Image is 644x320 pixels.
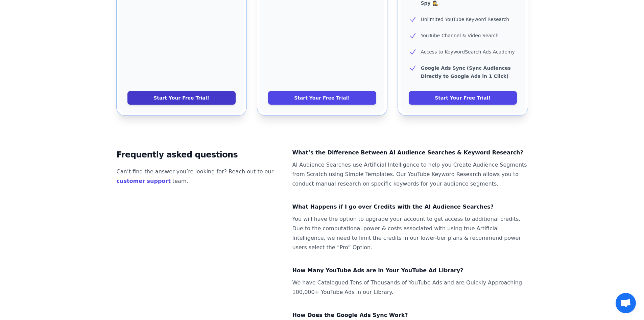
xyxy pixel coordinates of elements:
[117,167,282,186] p: Can’t find the answer you’re looking for? Reach out to our team.
[292,214,528,252] dd: You will have the option to upgrade your account to get access to additional credits. Due to the ...
[292,266,528,275] dt: How Many YouTube Ads are in Your YouTube Ad Library?
[421,33,499,38] span: YouTube Channel & Video Search
[616,293,636,313] a: Open chat
[421,65,511,79] b: Google Ads Sync (Sync Audiences Directly to Google Ads in 1 Click)
[117,148,282,162] h2: Frequently asked questions
[292,278,528,297] dd: We have Catalogued Tens of Thousands of YouTube Ads and are Quickly Approaching 100,000+ YouTube ...
[421,17,509,22] span: Unlimited YouTube Keyword Research
[292,160,528,189] dd: AI Audience Searches use Artificial Intelligence to help you Create Audience Segments from Scratc...
[409,91,517,105] a: Start Your Free Trial!
[127,91,236,105] a: Start Your Free Trial!
[292,202,528,212] dt: What Happens if I go over Credits with the AI Audience Searches?
[421,49,515,55] span: Access to KeywordSearch Ads Academy
[292,311,528,320] dt: How Does the Google Ads Sync Work?
[268,91,376,105] a: Start Your Free Trial!
[292,148,528,157] dt: What’s the Difference Between AI Audience Searches & Keyword Research?
[117,178,171,184] a: customer support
